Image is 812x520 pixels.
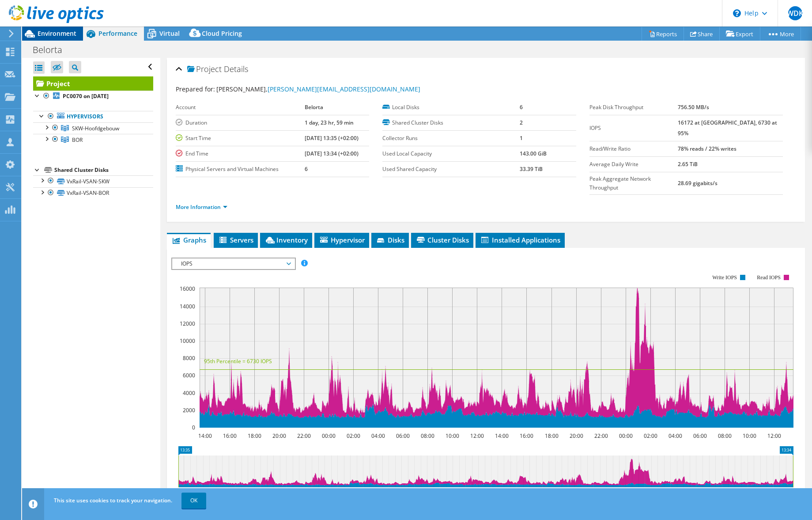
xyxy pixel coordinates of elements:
[371,432,385,440] text: 04:00
[180,320,195,327] text: 12000
[204,357,272,365] text: 95th Percentile = 6730 IOPS
[223,432,237,440] text: 16:00
[176,118,305,127] label: Duration
[480,235,560,244] span: Installed Applications
[520,119,523,126] b: 2
[272,432,286,440] text: 20:00
[192,424,195,431] text: 0
[183,389,195,397] text: 4000
[176,203,227,211] a: More Information
[376,235,404,244] span: Disks
[712,274,737,281] text: Write IOPS
[177,258,290,269] span: IOPS
[644,432,657,440] text: 02:00
[642,27,684,41] a: Reports
[589,103,678,112] label: Peak Disk Throughput
[678,103,709,111] b: 756.50 MB/s
[72,125,119,132] span: SKW-Hoofdgebouw
[183,354,195,362] text: 8000
[319,235,365,244] span: Hypervisor
[202,29,242,38] span: Cloud Pricing
[159,29,180,38] span: Virtual
[678,160,698,168] b: 2.65 TiB
[757,274,781,281] text: Read IOPS
[718,432,732,440] text: 08:00
[545,432,559,440] text: 18:00
[33,76,153,91] a: Project
[788,6,802,20] span: WDK
[415,235,469,244] span: Cluster Disks
[589,124,678,133] label: IOPS
[589,160,678,169] label: Average Daily Write
[760,27,801,41] a: More
[224,64,248,74] span: Details
[180,303,195,310] text: 14000
[176,103,305,112] label: Account
[396,432,410,440] text: 06:00
[382,165,519,174] label: Used Shared Capacity
[180,285,195,292] text: 16000
[305,103,323,111] b: Belorta
[33,175,153,187] a: VxRail-VSAN-SKW
[305,134,359,142] b: [DATE] 13:35 (+02:00)
[305,150,359,157] b: [DATE] 13:34 (+02:00)
[183,406,195,414] text: 2000
[382,103,519,112] label: Local Disks
[470,432,484,440] text: 12:00
[520,165,543,173] b: 33.39 TiB
[248,432,261,440] text: 18:00
[733,9,741,17] svg: \n
[668,432,682,440] text: 04:00
[347,432,360,440] text: 02:00
[719,27,760,41] a: Export
[589,175,678,192] label: Peak Aggregate Network Throughput
[520,134,523,142] b: 1
[181,493,206,509] a: OK
[218,235,253,244] span: Servers
[305,119,354,126] b: 1 day, 23 hr, 59 min
[305,165,308,173] b: 6
[678,119,777,137] b: 16172 at [GEOGRAPHIC_DATA], 6730 at 95%
[180,337,195,345] text: 10000
[589,144,678,153] label: Read/Write Ratio
[33,134,153,145] a: BOR
[198,432,212,440] text: 14:00
[767,432,781,440] text: 12:00
[382,118,519,127] label: Shared Cluster Disks
[495,432,509,440] text: 14:00
[72,136,83,144] span: BOR
[322,432,336,440] text: 00:00
[187,65,222,74] span: Project
[216,85,420,93] span: [PERSON_NAME],
[38,29,76,38] span: Environment
[678,145,736,152] b: 78% reads / 22% writes
[176,85,215,93] label: Prepared for:
[63,92,109,100] b: PC0070 on [DATE]
[98,29,137,38] span: Performance
[684,27,720,41] a: Share
[520,432,533,440] text: 16:00
[54,165,153,175] div: Shared Cluster Disks
[33,122,153,134] a: SKW-Hoofdgebouw
[29,45,76,55] h1: Belorta
[176,134,305,143] label: Start Time
[619,432,633,440] text: 00:00
[382,149,519,158] label: Used Local Capacity
[446,432,459,440] text: 10:00
[594,432,608,440] text: 22:00
[382,134,519,143] label: Collector Runs
[171,235,206,244] span: Graphs
[743,432,756,440] text: 10:00
[268,85,420,93] a: [PERSON_NAME][EMAIL_ADDRESS][DOMAIN_NAME]
[33,111,153,122] a: Hypervisors
[297,432,311,440] text: 22:00
[520,103,523,111] b: 6
[570,432,583,440] text: 20:00
[678,179,718,187] b: 28.69 gigabits/s
[421,432,434,440] text: 08:00
[33,91,153,102] a: PC0070 on [DATE]
[183,372,195,379] text: 6000
[54,497,172,504] span: This site uses cookies to track your navigation.
[176,149,305,158] label: End Time
[520,150,547,157] b: 143.00 GiB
